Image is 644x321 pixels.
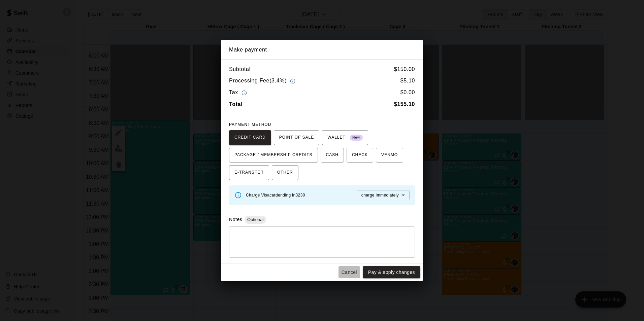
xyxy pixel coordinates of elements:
[245,217,266,222] span: Optional
[229,76,297,85] h6: Processing Fee ( 3.4% )
[229,122,271,127] span: PAYMENT METHOD
[339,266,360,279] button: Cancel
[394,101,415,107] b: $ 155.10
[229,217,242,222] label: Notes
[352,150,368,160] span: CHECK
[229,130,271,145] button: CREDIT CARD
[272,165,298,180] button: OTHER
[274,130,319,145] button: POINT OF SALE
[234,167,264,178] span: E-TRANSFER
[229,101,243,107] b: Total
[246,193,305,198] span: Charge Visa card ending in 3230
[229,165,269,180] button: E-TRANSFER
[229,88,249,97] h6: Tax
[277,167,293,178] span: OTHER
[381,150,398,160] span: VENMO
[327,132,363,143] span: WALLET
[347,148,373,163] button: CHECK
[322,130,368,145] button: WALLET New
[321,148,344,163] button: CASH
[376,148,403,163] button: VENMO
[229,65,251,74] h6: Subtotal
[326,150,339,160] span: CASH
[400,88,415,97] h6: $ 0.00
[361,193,399,198] span: charge immediately
[234,150,313,160] span: PACKAGE / MEMBERSHIP CREDITS
[229,148,318,163] button: PACKAGE / MEMBERSHIP CREDITS
[394,65,415,74] h6: $ 150.00
[400,76,415,85] h6: $ 5.10
[363,266,420,279] button: Pay & apply changes
[234,132,266,143] span: CREDIT CARD
[221,40,423,60] h2: Make payment
[279,132,314,143] span: POINT OF SALE
[350,133,363,142] span: New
